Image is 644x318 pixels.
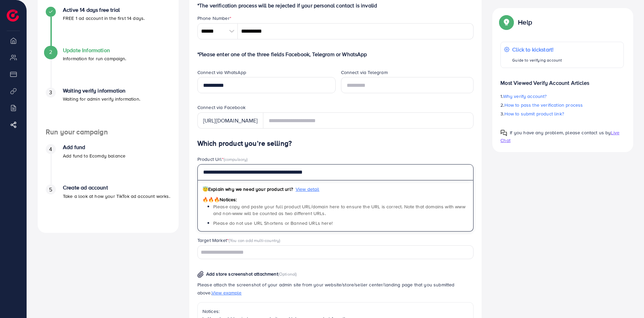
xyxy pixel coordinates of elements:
span: 🔥🔥🔥 [202,196,220,203]
p: *The verification process will be rejected if your personal contact is invalid [197,1,474,9]
li: Active 14 days free trial [38,7,179,47]
input: Search for option [198,247,465,258]
span: Add store screenshot attachment [206,271,278,277]
label: Connect via WhatsApp [197,69,246,76]
span: Please do not use URL Shortens or Banned URLs here! [213,220,333,226]
span: Notices: [202,196,237,203]
p: Notices: [202,307,469,315]
span: (Optional) [278,271,297,277]
img: logo [7,9,19,22]
p: Information for run campaign. [63,55,126,63]
label: Product Url [197,156,248,163]
img: img [197,271,204,278]
span: 😇 [202,186,208,192]
span: How to pass the verification process [504,102,583,108]
li: Add fund [38,144,179,184]
span: 5 [49,186,52,193]
label: Phone Number [197,15,231,22]
h4: Which product you’re selling? [197,139,474,148]
p: Take a look at how your TikTok ad account works. [63,192,170,200]
h4: Create ad account [63,184,170,191]
span: View example [212,289,242,296]
p: Waiting for admin verify information. [63,95,140,103]
li: Update Information [38,47,179,87]
img: Popup guide [500,130,507,136]
h4: Waiting verify information [63,87,140,94]
span: (compulsory) [224,156,248,162]
h4: Run your campaign [38,128,179,136]
p: 1. [500,92,624,100]
h4: Update Information [63,47,126,54]
span: 3 [49,89,52,96]
span: Why verify account? [503,93,547,100]
div: [URL][DOMAIN_NAME] [197,112,263,129]
span: 2 [49,48,52,56]
p: Please attach the screenshot of your admin site from your website/store/seller center/landing pag... [197,281,474,297]
p: FREE 1 ad account in the first 14 days. [63,14,145,22]
span: (You can add multi-country) [229,237,280,243]
li: Waiting verify information [38,87,179,128]
p: Most Viewed Verify Account Articles [500,73,624,87]
p: 3. [500,110,624,118]
span: View detail [296,186,319,192]
h4: Add fund [63,144,125,150]
label: Connect via Facebook [197,104,245,111]
iframe: Chat [615,288,639,313]
label: Connect via Telegram [341,69,388,76]
span: Explain why we need your product url? [202,186,293,192]
p: Add fund to Ecomdy balance [63,152,125,160]
span: Please copy and paste your full product URL/domain here to ensure the URL is correct. Note that d... [213,203,465,217]
p: Click to kickstart! [512,45,562,54]
p: *Please enter one of the three fields Facebook, Telegram or WhatsApp [197,50,474,58]
img: Popup guide [500,16,513,28]
h4: Active 14 days free trial [63,7,145,13]
div: Search for option [197,245,474,259]
span: 4 [49,145,52,153]
span: If you have any problem, please contact us by [510,129,611,136]
span: How to submit product link? [504,110,564,117]
p: 2. [500,101,624,109]
p: Help [518,18,532,26]
p: Guide to verifying account [512,56,562,64]
li: Create ad account [38,184,179,225]
label: Target Market [197,237,280,244]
